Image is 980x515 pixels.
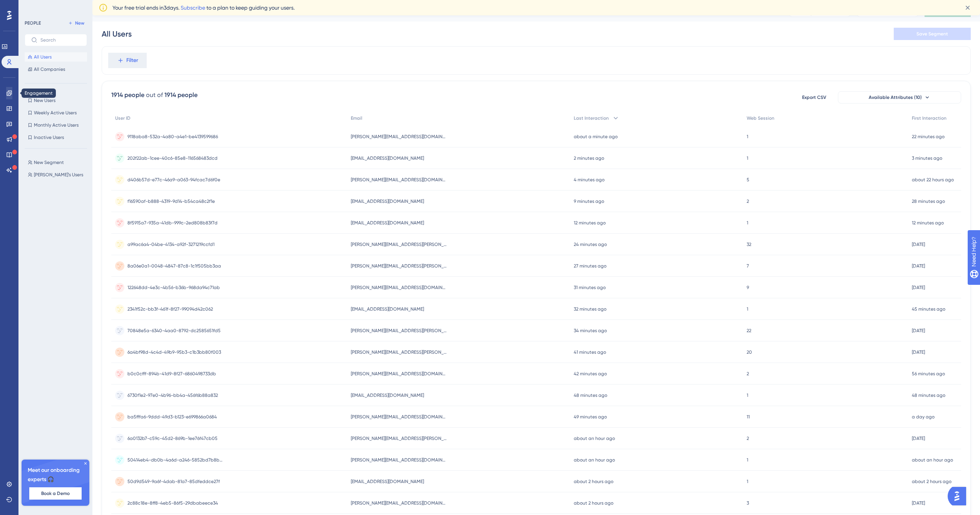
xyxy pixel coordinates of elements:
[747,220,748,226] span: 1
[912,457,953,463] time: about an hour ago
[912,393,945,398] time: 48 minutes ago
[747,328,751,334] span: 22
[912,414,935,420] time: a day ago
[747,457,748,463] span: 1
[747,435,749,441] span: 2
[747,349,752,355] span: 20
[25,108,87,117] button: Weekly Active Users
[912,263,925,269] time: [DATE]
[127,284,220,291] span: 122648dd-4e3c-4b56-b36b-968da94c71ab
[351,241,447,247] span: [PERSON_NAME][EMAIL_ADDRESS][PERSON_NAME][DOMAIN_NAME]
[574,500,613,506] time: about 2 hours ago
[574,457,615,463] time: about an hour ago
[351,177,447,183] span: [PERSON_NAME][EMAIL_ADDRESS][DOMAIN_NAME]
[127,263,221,269] span: 8a06e0a1-0048-4847-87c8-1c1f505bb3aa
[34,97,55,104] span: New Users
[351,371,447,377] span: [PERSON_NAME][EMAIL_ADDRESS][DOMAIN_NAME]
[28,466,83,484] span: Meet our onboarding experts 🎧
[351,328,447,334] span: [PERSON_NAME][EMAIL_ADDRESS][PERSON_NAME][DOMAIN_NAME]
[574,479,613,484] time: about 2 hours ago
[747,414,750,420] span: 11
[127,177,220,183] span: d406b57d-e77c-46a9-a063-94fcac7d6f0e
[34,134,64,140] span: Inactive Users
[34,54,52,60] span: All Users
[34,159,64,166] span: New Segment
[25,158,92,167] button: New Segment
[912,349,925,355] time: [DATE]
[574,349,606,355] time: 41 minutes ago
[574,242,607,247] time: 24 minutes ago
[34,66,65,72] span: All Companies
[127,500,218,506] span: 2c88c18e-8ff8-4eb5-86f5-29dbabeece34
[181,5,205,11] a: Subscribe
[912,479,952,484] time: about 2 hours ago
[912,177,954,182] time: about 22 hours ago
[795,91,833,104] button: Export CSV
[574,285,606,290] time: 31 minutes ago
[351,392,424,398] span: [EMAIL_ADDRESS][DOMAIN_NAME]
[351,134,447,140] span: [PERSON_NAME][EMAIL_ADDRESS][DOMAIN_NAME]
[912,220,944,226] time: 12 minutes ago
[912,500,925,506] time: [DATE]
[127,478,220,485] span: 50d9d549-9a6f-4dab-81a7-85dfeddce27f
[747,500,749,506] span: 3
[146,90,163,100] div: out of
[34,172,83,178] span: [PERSON_NAME]'s Users
[351,220,424,226] span: [EMAIL_ADDRESS][DOMAIN_NAME]
[747,478,748,485] span: 1
[574,436,615,441] time: about an hour ago
[351,500,447,506] span: [PERSON_NAME][EMAIL_ADDRESS][DOMAIN_NAME]
[747,263,749,269] span: 7
[574,328,607,333] time: 34 minutes ago
[351,115,362,121] span: Email
[912,285,925,290] time: [DATE]
[115,115,131,121] span: User ID
[164,90,198,100] div: 1914 people
[912,328,925,333] time: [DATE]
[108,53,147,68] button: Filter
[912,242,925,247] time: [DATE]
[912,306,945,312] time: 45 minutes ago
[25,20,41,26] div: PEOPLE
[75,20,84,26] span: New
[111,90,144,100] div: 1914 people
[127,220,218,226] span: 8f5915a7-935a-41db-999c-2ed808b83f7d
[574,115,609,121] span: Last Interaction
[351,478,424,485] span: [EMAIL_ADDRESS][DOMAIN_NAME]
[574,414,607,420] time: 49 minutes ago
[127,306,213,312] span: 2341f52c-bb3f-461f-8f27-99094d42c062
[912,156,942,161] time: 3 minutes ago
[574,177,605,182] time: 4 minutes ago
[25,170,92,179] button: [PERSON_NAME]'s Users
[351,284,447,291] span: [PERSON_NAME][EMAIL_ADDRESS][DOMAIN_NAME]
[747,155,748,161] span: 1
[34,110,77,116] span: Weekly Active Users
[894,28,971,40] button: Save Segment
[574,220,606,226] time: 12 minutes ago
[351,435,447,441] span: [PERSON_NAME][EMAIL_ADDRESS][PERSON_NAME][DOMAIN_NAME]
[747,115,774,121] span: Web Session
[747,306,748,312] span: 1
[916,31,948,37] span: Save Segment
[126,56,138,65] span: Filter
[351,198,424,204] span: [EMAIL_ADDRESS][DOMAIN_NAME]
[838,91,961,104] button: Available Attributes (10)
[747,241,751,247] span: 32
[747,284,749,291] span: 9
[65,18,87,28] button: New
[574,156,604,161] time: 2 minutes ago
[25,133,87,142] button: Inactive Users
[25,65,87,74] button: All Companies
[29,487,82,500] button: Book a Demo
[351,306,424,312] span: [EMAIL_ADDRESS][DOMAIN_NAME]
[351,263,447,269] span: [PERSON_NAME][EMAIL_ADDRESS][PERSON_NAME][DOMAIN_NAME]
[869,94,922,100] span: Available Attributes (10)
[351,414,447,420] span: [PERSON_NAME][EMAIL_ADDRESS][DOMAIN_NAME]
[912,134,945,139] time: 22 minutes ago
[574,134,618,139] time: about a minute ago
[747,177,749,183] span: 5
[574,306,606,312] time: 32 minutes ago
[127,241,214,247] span: a99ac6a4-04be-4134-a92f-3271219ccfd1
[127,134,218,140] span: 9118aba8-532a-4a80-a4e1-be4139599686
